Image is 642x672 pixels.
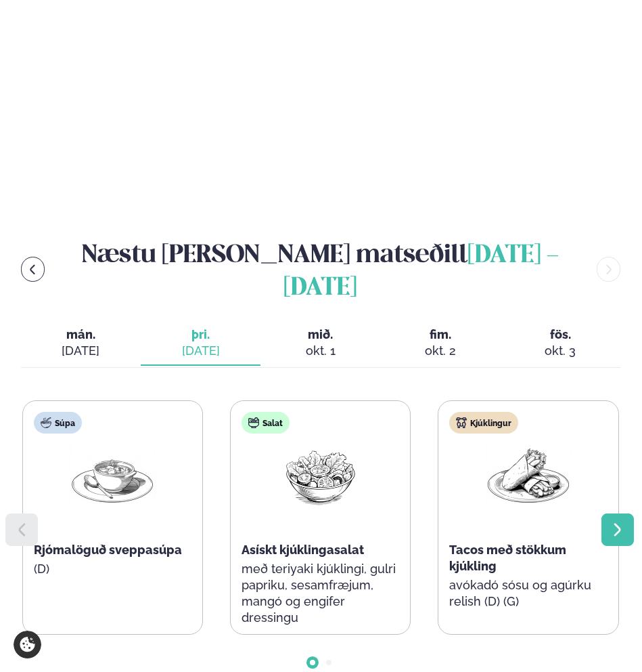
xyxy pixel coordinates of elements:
span: Go to slide 1 [310,660,315,665]
p: avókadó sósu og agúrku relish (D) (G) [449,577,607,610]
button: þri. [DATE] [141,321,260,366]
span: Asískt kjúklingasalat [242,543,364,557]
p: með teriyaki kjúklingi, gulri papriku, sesamfræjum, mangó og engifer dressingu [242,561,399,626]
div: okt. 1 [271,343,369,359]
button: mán. [DATE] [21,321,141,366]
div: okt. 3 [511,343,610,359]
button: fös. okt. 3 [501,321,620,366]
button: mið. okt. 1 [260,321,380,366]
div: Súpa [34,412,82,434]
p: (D) [34,561,191,577]
span: Go to slide 2 [326,660,331,665]
span: mið. [271,327,369,343]
img: chicken.svg [456,417,467,428]
span: fim. [392,327,490,343]
img: Salad.png [277,444,364,507]
button: menu-btn-left [21,257,45,282]
button: fim. okt. 2 [381,321,501,366]
div: okt. 2 [392,343,490,359]
span: þri. [152,327,250,343]
div: [DATE] [32,343,130,359]
img: Soup.png [69,444,156,507]
a: Cookie settings [14,631,41,658]
div: Kjúklingur [449,412,518,434]
div: [DATE] [152,343,250,359]
span: fös. [511,327,610,343]
img: Wraps.png [485,444,572,507]
button: menu-btn-right [597,257,620,282]
div: Salat [242,412,290,434]
span: Rjómalöguð sveppasúpa [34,543,182,557]
span: mán. [32,327,130,343]
h2: Næstu [PERSON_NAME] matseðill [61,234,581,305]
span: Tacos með stökkum kjúkling [449,543,566,573]
img: salad.svg [248,417,259,428]
img: soup.svg [41,417,51,428]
